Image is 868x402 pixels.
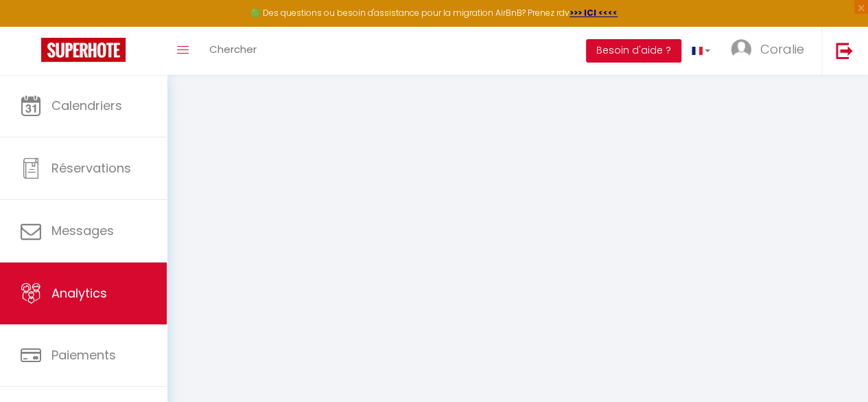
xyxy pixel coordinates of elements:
a: Chercher [199,27,267,75]
span: Paiements [51,346,116,364]
button: Besoin d'aide ? [586,39,681,63]
span: Calendriers [51,97,122,114]
img: logout [836,42,853,59]
a: ... Coralie [720,27,821,75]
img: ... [731,39,751,60]
a: >>> ICI <<<< [570,7,618,19]
span: Réservations [51,159,131,177]
span: Analytics [51,284,107,302]
span: Messages [51,222,114,239]
span: Coralie [760,41,804,58]
img: Super Booking [41,38,126,62]
span: Chercher [209,42,257,56]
